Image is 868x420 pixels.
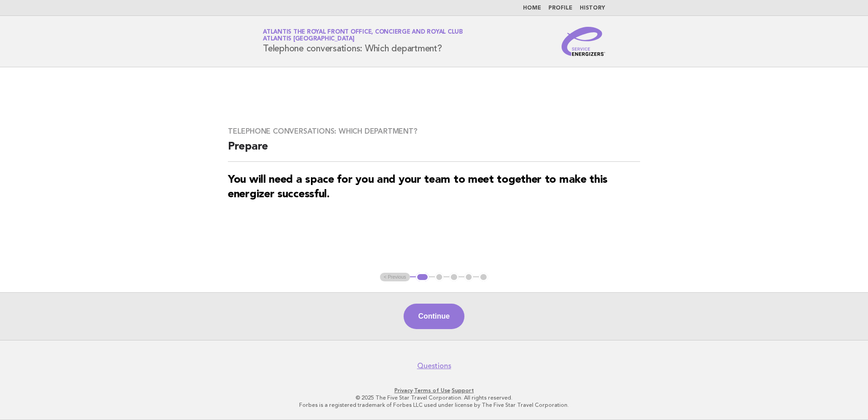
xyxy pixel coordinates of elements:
button: Continue [404,304,464,329]
button: 1 [416,273,429,282]
p: · · [156,387,712,394]
a: Terms of Use [414,387,450,394]
a: Profile [548,5,572,11]
a: History [580,5,605,11]
p: Forbes is a registered trademark of Forbes LLC used under license by The Five Star Travel Corpora... [156,401,712,409]
p: © 2025 The Five Star Travel Corporation. All rights reserved. [156,394,712,401]
a: Home [523,5,541,11]
a: Privacy [395,387,413,394]
a: Questions [417,361,451,370]
h3: Telephone conversations: Which department? [228,127,640,136]
img: Service Energizers [562,27,605,56]
span: Atlantis [GEOGRAPHIC_DATA] [263,36,355,42]
h1: Telephone conversations: Which department? [263,30,463,53]
strong: You will need a space for you and your team to meet together to make this energizer successful. [228,175,607,200]
h2: Prepare [228,140,640,162]
a: Support [452,387,474,394]
a: Atlantis The Royal Front Office, Concierge and Royal ClubAtlantis [GEOGRAPHIC_DATA] [263,29,463,42]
